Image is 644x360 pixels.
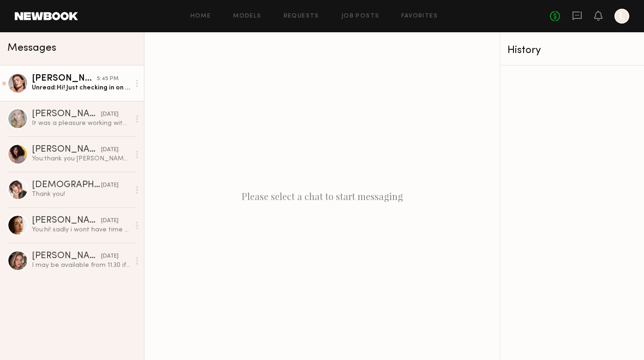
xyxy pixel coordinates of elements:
[32,119,130,128] div: It was a pleasure working with all of you😊💕 Hope to see you again soon!
[32,261,130,270] div: I may be available from 11.30 if that helps
[32,74,97,83] div: [PERSON_NAME]
[101,252,119,261] div: [DATE]
[32,181,101,190] div: [DEMOGRAPHIC_DATA][PERSON_NAME]
[614,9,629,24] a: L
[191,13,211,19] a: Home
[101,110,119,119] div: [DATE]
[32,225,130,234] div: You: hi! sadly i wont have time this week. Let us know when youre back and want to swing by the o...
[32,83,130,92] div: Unread: Hi! Just checking in on the call sheet :)
[341,13,380,19] a: Job Posts
[32,252,101,261] div: [PERSON_NAME]
[144,32,500,360] div: Please select a chat to start messaging
[284,13,319,19] a: Requests
[507,45,637,56] div: History
[32,110,101,119] div: [PERSON_NAME]
[32,216,101,225] div: [PERSON_NAME]
[32,145,101,154] div: [PERSON_NAME]
[101,217,119,225] div: [DATE]
[32,190,130,199] div: Thank you!
[97,75,119,83] div: 5:45 PM
[233,13,261,19] a: Models
[32,154,130,163] div: You: thank you [PERSON_NAME]!!! you were so so great
[7,43,56,53] span: Messages
[401,13,438,19] a: Favorites
[101,146,119,154] div: [DATE]
[101,181,119,190] div: [DATE]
